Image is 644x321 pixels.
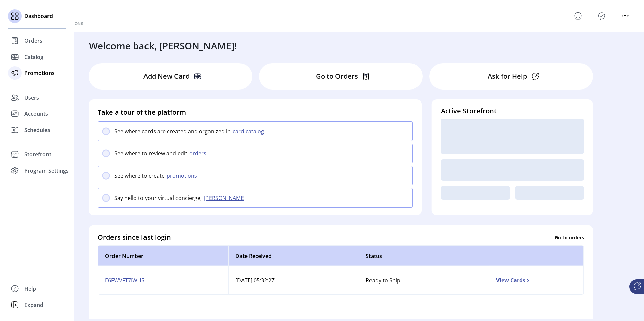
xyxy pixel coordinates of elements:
h4: Active Storefront [441,106,584,116]
p: Ask for Help [488,71,527,81]
p: See where to review and edit [114,149,187,157]
span: Schedules [24,126,50,134]
span: Users [24,94,39,102]
td: E6FWVFT7IWH5 [98,266,228,294]
button: menu [620,10,631,21]
p: Go to orders [555,234,584,241]
span: Help [24,285,36,293]
p: See where to create [114,172,165,180]
h4: Take a tour of the platform [98,107,413,117]
h3: Welcome back, [PERSON_NAME]! [89,39,237,53]
th: Order Number [98,246,228,266]
th: Status [359,246,489,266]
span: Accounts [24,110,48,118]
span: Expand [24,301,43,309]
span: Dashboard [24,12,53,20]
p: See where cards are created and organized in [114,127,231,135]
td: [DATE] 05:32:27 [228,266,359,294]
span: Program Settings [24,167,69,175]
td: View Cards [489,266,584,294]
td: Ready to Ship [359,266,489,294]
h4: Orders since last login [98,232,171,242]
span: Promotions [24,69,55,77]
button: Publisher Panel [596,10,607,21]
span: Catalog [24,53,43,61]
span: Orders [24,37,42,45]
button: promotions [165,172,201,180]
button: menu [573,10,583,21]
button: orders [187,149,211,157]
p: Say hello to your virtual concierge, [114,194,202,202]
th: Date Received [228,246,359,266]
span: Storefront [24,150,51,158]
button: [PERSON_NAME] [202,194,250,202]
p: Add New Card [143,71,190,81]
p: Go to Orders [316,71,358,81]
button: card catalog [231,127,268,135]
